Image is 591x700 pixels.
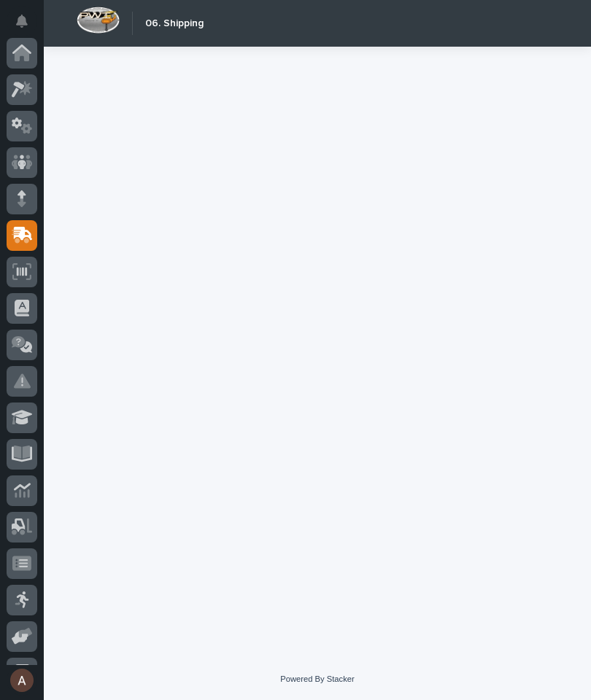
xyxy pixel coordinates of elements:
img: Workspace Logo [77,7,120,34]
button: users-avatar [7,665,37,696]
a: Powered By Stacker [280,674,354,683]
div: Notifications [18,15,37,38]
h2: 06. Shipping [145,15,204,32]
button: Notifications [7,6,37,36]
